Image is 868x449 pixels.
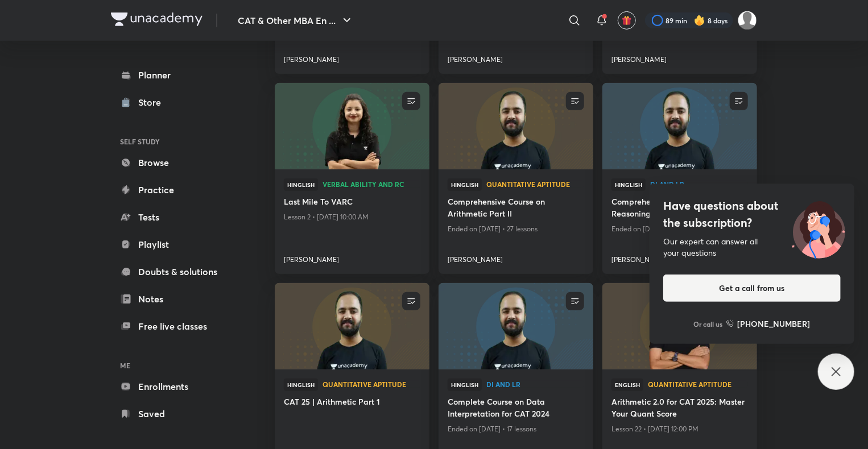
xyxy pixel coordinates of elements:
[138,95,168,109] div: Store
[783,197,854,259] img: ttu_illustration_new.svg
[275,283,429,369] a: new-thumbnail
[448,196,584,222] a: Comprehensive Course on Arithmetic Part II
[611,379,643,391] span: English
[439,283,593,369] a: new-thumbnail
[694,319,723,329] p: Or call us
[439,83,593,169] a: new-thumbnail
[611,250,748,265] a: [PERSON_NAME]
[437,82,594,171] img: new-thumbnail
[486,381,584,388] span: DI and LR
[284,396,420,410] a: CAT 25 | Arithmetic Part 1
[726,318,811,330] a: [PHONE_NUMBER]
[601,82,758,171] img: new-thumbnail
[111,151,243,174] a: Browse
[650,181,748,189] a: DI and LR
[284,178,318,191] span: Hinglish
[611,222,748,236] p: Ended on [DATE] • 14 lessons
[437,282,594,371] img: new-thumbnail
[111,132,243,151] h6: SELF STUDY
[273,82,431,171] img: new-thumbnail
[486,181,584,188] span: Quantitative Aptitude
[611,178,646,191] span: Hinglish
[648,381,748,389] a: Quantitative Aptitude
[622,15,632,26] img: avatar
[448,396,584,422] a: Complete Course on Data Interpretation for CAT 2024
[111,356,243,375] h6: ME
[486,181,584,189] a: Quantitative Aptitude
[284,250,420,265] a: [PERSON_NAME]
[284,196,420,210] a: Last Mile To VARC
[448,50,584,65] a: [PERSON_NAME]
[111,288,243,310] a: Notes
[231,9,361,32] button: CAT & Other MBA En ...
[323,181,420,189] a: Verbal Ability and RC
[111,315,243,338] a: Free live classes
[111,206,243,228] a: Tests
[738,318,811,330] h6: [PHONE_NUMBER]
[602,83,757,169] a: new-thumbnail
[694,15,705,26] img: streak
[611,50,748,65] a: [PERSON_NAME]
[663,197,841,231] h4: Have questions about the subscription?
[448,422,584,436] p: Ended on [DATE] • 17 lessons
[648,381,748,388] span: Quantitative Aptitude
[111,402,243,425] a: Saved
[611,396,748,422] a: Arithmetic 2.0 for CAT 2025: Master Your Quant Score
[738,11,757,30] img: Aparna Dubey
[448,250,584,265] a: [PERSON_NAME]
[323,181,420,188] span: Verbal Ability and RC
[111,375,243,398] a: Enrollments
[611,422,748,436] p: Lesson 22 • [DATE] 12:00 PM
[273,282,431,371] img: new-thumbnail
[618,11,636,30] button: avatar
[111,91,243,114] a: Store
[602,283,757,369] a: new-thumbnail
[111,233,243,256] a: Playlist
[323,381,420,388] span: Quantitative Aptitude
[486,381,584,389] a: DI and LR
[448,222,584,236] p: Ended on [DATE] • 27 lessons
[650,181,748,188] span: DI and LR
[111,260,243,283] a: Doubts & solutions
[111,13,202,26] img: Company Logo
[111,178,243,201] a: Practice
[284,379,318,391] span: Hinglish
[111,64,243,86] a: Planner
[275,83,429,169] a: new-thumbnail
[284,50,420,65] a: [PERSON_NAME]
[663,275,841,302] button: Get a call from us
[611,196,748,222] a: Comprehensive Course on Logical Reasoning - Part II
[111,13,202,29] a: Company Logo
[663,236,841,259] div: Our expert can answer all your questions
[323,381,420,389] a: Quantitative Aptitude
[284,210,420,224] p: Lesson 2 • [DATE] 10:00 AM
[448,379,482,391] span: Hinglish
[448,178,482,191] span: Hinglish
